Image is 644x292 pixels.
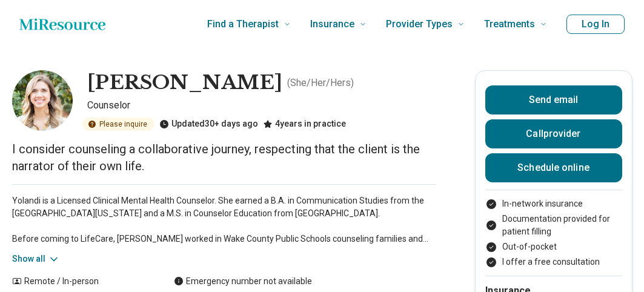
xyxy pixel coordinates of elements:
a: Home page [19,12,105,36]
button: Callprovider [485,119,622,148]
button: Log In [566,15,625,34]
li: In-network insurance [485,197,622,210]
p: Yolandi is a Licensed Clinical Mental Health Counselor. She earned a B.A. in Communication Studie... [12,194,436,245]
ul: Payment options [485,197,622,268]
p: I consider counseling a collaborative journey, respecting that the client is the narrator of thei... [12,141,436,174]
div: Remote / In-person [12,275,150,288]
span: Provider Types [386,16,453,33]
div: Updated 30+ days ago [159,118,258,131]
li: Out-of-pocket [485,241,622,253]
span: Insurance [310,16,354,33]
a: Schedule online [485,153,622,182]
span: Treatments [484,16,535,33]
span: Find a Therapist [207,16,279,33]
li: Documentation provided for patient filling [485,213,622,238]
button: Send email [485,85,622,114]
div: Emergency number not available [174,275,312,288]
button: Show all [12,253,60,265]
li: I offer a free consultation [485,256,622,268]
div: Please inquire [82,118,154,131]
h1: [PERSON_NAME] [87,70,282,96]
img: Yolandi Rause, Counselor [12,70,73,131]
p: ( She/Her/Hers ) [287,76,354,90]
p: Counselor [87,98,436,113]
div: 4 years in practice [263,118,346,131]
